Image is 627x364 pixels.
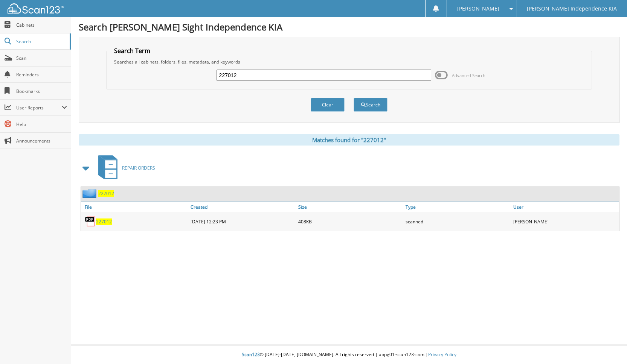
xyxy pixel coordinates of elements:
[16,38,66,45] span: Search
[457,6,499,11] span: [PERSON_NAME]
[296,214,404,229] div: 408KB
[311,98,345,112] button: Clear
[589,328,627,364] iframe: Chat Widget
[79,21,619,33] h1: Search [PERSON_NAME] Sight Independence KIA
[16,55,67,61] span: Scan
[16,121,67,127] span: Help
[71,346,627,364] div: © [DATE]-[DATE] [DOMAIN_NAME]. All rights reserved | appg01-scan123-com |
[85,216,96,227] img: PDF.png
[428,351,456,358] a: Privacy Policy
[81,202,189,212] a: File
[82,189,98,198] img: folder2.png
[94,153,155,183] a: REPAIR ORDERS
[122,165,155,171] span: REPAIR ORDERS
[452,73,485,78] span: Advanced Search
[16,71,67,78] span: Reminders
[110,59,588,65] div: Searches all cabinets, folders, files, metadata, and keywords
[98,190,114,197] a: 227012
[189,214,296,229] div: [DATE] 12:23 PM
[404,214,511,229] div: scanned
[296,202,404,212] a: Size
[242,351,260,358] span: Scan123
[8,3,64,14] img: scan123-logo-white.svg
[79,134,619,146] div: Matches found for "227012"
[96,218,112,225] a: 227012
[404,202,511,212] a: Type
[110,47,154,55] legend: Search Term
[16,105,62,111] span: User Reports
[527,6,617,11] span: [PERSON_NAME] Independence KIA
[16,88,67,94] span: Bookmarks
[511,202,619,212] a: User
[189,202,296,212] a: Created
[354,98,387,112] button: Search
[16,138,67,144] span: Announcements
[511,214,619,229] div: [PERSON_NAME]
[16,22,67,28] span: Cabinets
